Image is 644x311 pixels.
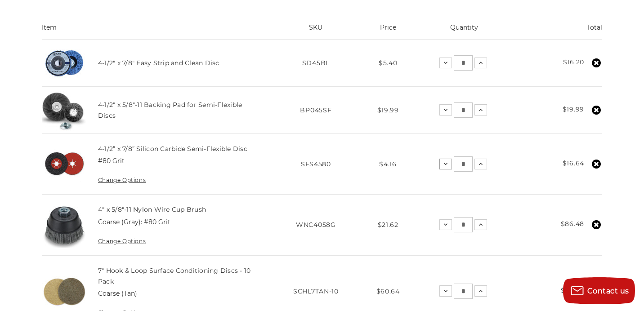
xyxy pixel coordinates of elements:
button: Contact us [563,277,635,304]
span: WNC4058G [296,221,336,229]
img: 4-1/2" x 5/8"-11 Backing Pad for Semi-Flexible Discs [42,88,87,133]
th: SKU [268,23,363,39]
span: Contact us [587,287,629,295]
dd: Coarse (Gray): #80 Grit [98,218,170,227]
input: 4-1/2” x 7/8” Silicon Carbide Semi-Flexible Disc Quantity: [454,156,473,172]
input: 7" Hook & Loop Surface Conditioning Discs - 10 Pack Quantity: [454,284,473,299]
img: 4.5" x 7/8" Silicon Carbide Semi Flex Disc [42,142,87,187]
img: 4" x 5/8"-11 Nylon Wire Cup Brush [42,203,87,248]
strong: $60.64 [561,286,584,294]
th: Price [363,23,412,39]
span: $60.64 [376,287,400,295]
a: Change Options [98,238,146,244]
a: Change Options [98,177,146,183]
span: SCHL7TAN-10 [293,287,339,295]
input: 4-1/2" x 5/8"-11 Backing Pad for Semi-Flexible Discs Quantity: [454,102,473,118]
span: $4.16 [379,160,397,168]
th: Quantity [412,23,515,39]
input: 4-1/2" x 7/8" Easy Strip and Clean Disc Quantity: [454,55,473,71]
strong: $16.64 [563,159,584,167]
span: BP045SF [300,106,331,114]
strong: $19.99 [563,105,584,113]
span: SFS4580 [301,160,331,168]
a: 7" Hook & Loop Surface Conditioning Discs - 10 Pack [98,267,251,285]
th: Total [515,23,602,39]
dd: #80 Grit [98,156,125,166]
strong: $16.20 [563,58,584,66]
span: $19.99 [377,106,399,114]
img: 4-1/2" x 7/8" Easy Strip and Clean Disc [42,42,87,84]
th: Item [42,23,268,39]
a: 4-1/2" x 5/8"-11 Backing Pad for Semi-Flexible Discs [98,101,242,120]
input: 4" x 5/8"-11 Nylon Wire Cup Brush Quantity: [454,217,473,232]
a: 4" x 5/8"-11 Nylon Wire Cup Brush [98,205,206,213]
span: $21.62 [378,221,398,229]
span: $5.40 [379,59,398,67]
dd: Coarse (Tan) [98,289,137,298]
a: 4-1/2" x 7/8" Easy Strip and Clean Disc [98,59,219,67]
a: 4-1/2” x 7/8” Silicon Carbide Semi-Flexible Disc [98,145,247,153]
span: SD45BL [302,59,330,67]
strong: $86.48 [561,220,584,228]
